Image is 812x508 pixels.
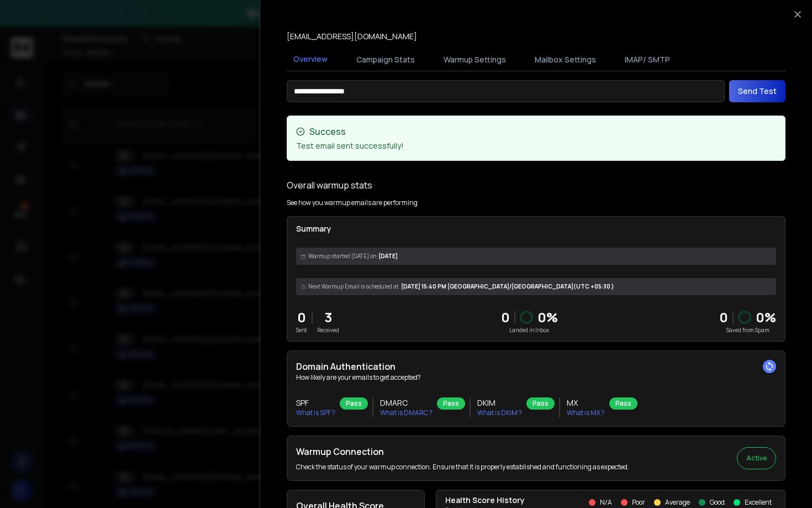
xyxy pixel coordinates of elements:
h2: Warmup Connection [296,445,629,458]
div: [DATE] 15:40 PM [GEOGRAPHIC_DATA]/[GEOGRAPHIC_DATA] (UTC +05:30 ) [296,278,776,295]
h2: Domain Authentication [296,360,776,373]
p: What is DKIM ? [477,409,522,417]
p: Excellent [745,498,772,507]
div: Pass [526,397,555,410]
p: Received [317,326,339,334]
button: IMAP/ SMTP [618,48,677,72]
button: Overview [287,47,334,72]
p: N/A [600,498,612,507]
button: Campaign Stats [350,48,421,72]
p: Poor [632,498,645,507]
div: Pass [609,397,637,410]
h3: SPF [296,397,335,409]
p: 3 [317,308,339,326]
p: Summary [296,223,776,234]
span: Warmup started [DATE] on [308,252,376,260]
span: Next Warmup Email is scheduled at [308,282,399,291]
button: Warmup Settings [437,48,513,72]
p: 0 [296,308,307,326]
p: Good [710,498,725,507]
p: 0 % [756,308,776,326]
h3: DKIM [477,397,522,409]
button: Active [737,447,776,469]
h3: DMARC [380,397,433,409]
p: What is DMARC ? [380,409,433,417]
div: Pass [437,397,465,410]
p: Landed in Inbox [501,326,558,334]
p: [EMAIL_ADDRESS][DOMAIN_NAME] [287,31,417,42]
p: Health Score History [445,495,525,506]
h3: MX [567,397,605,409]
p: Average [665,498,690,507]
p: Check the status of your warmup connection. Ensure that it is properly established and functionin... [296,463,629,472]
p: What is MX ? [567,409,605,417]
strong: 0 [719,308,728,326]
button: Send Test [729,80,785,102]
p: How likely are your emails to get accepted? [296,373,776,382]
p: 0 % [537,308,558,326]
p: 0 [501,308,510,326]
div: [DATE] [296,248,776,265]
h1: Overall warmup stats [287,179,372,192]
div: Pass [340,397,368,410]
span: Success [309,125,346,138]
p: Sent [296,326,307,334]
p: See how you warmup emails are performing [287,198,418,207]
p: What is SPF ? [296,409,335,417]
button: Mailbox Settings [528,48,603,72]
p: Test email sent successfully! [296,140,776,151]
p: Saved from Spam [719,326,776,334]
